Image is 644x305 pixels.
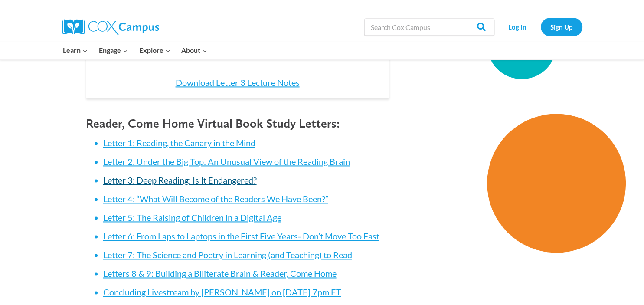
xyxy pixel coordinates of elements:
a: Letter 1: Reading, the Canary in the Mind [103,138,255,148]
a: Letter 3: Deep Reading: Is It Endangered? [103,175,257,185]
h4: Reader, Come Home Virtual Book Study Letters: [86,116,389,131]
a: Concluding Livestream by [PERSON_NAME] on [DATE] 7pm ET [103,287,341,297]
a: Letter 5: The Raising of Children in a Digital Age [103,212,281,223]
button: Child menu of Learn [58,41,94,59]
a: Letter 4: “What Will Become of the Readers We Have Been?” [103,193,328,204]
a: Sign Up [541,18,582,36]
img: Cox Campus [62,19,159,35]
a: Letter 7: The Science and Poetry in Learning (and Teaching) to Read [103,249,352,260]
a: Letter 2: Under the Big Top: An Unusual View of the Reading Brain [103,156,350,167]
button: Child menu of Engage [93,41,134,59]
a: Letter 6: From Laps to Laptops in the First Five Years- Don’t Move Too Fast [103,231,379,241]
button: Child menu of Explore [134,41,176,59]
a: Letters 8 & 9: Building a Biliterate Brain & Reader, Come Home [103,268,337,279]
nav: Primary Navigation [58,41,213,59]
a: Log In [499,18,536,36]
input: Search Cox Campus [364,18,494,36]
nav: Secondary Navigation [499,18,582,36]
button: Child menu of About [176,41,213,59]
a: Download Letter 3 Lecture Notes [176,77,300,88]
